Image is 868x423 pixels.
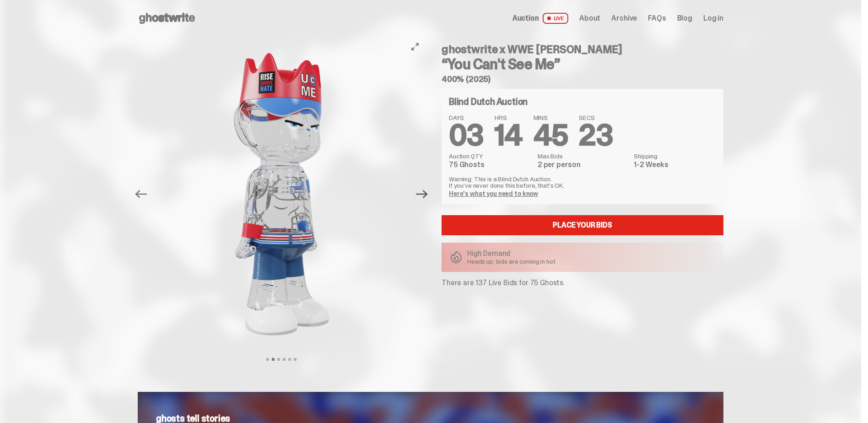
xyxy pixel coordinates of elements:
img: John_Cena_Hero_3.png [156,37,407,352]
span: DAYS [449,114,484,121]
span: 23 [579,116,613,154]
button: View slide 4 [283,358,286,361]
p: There are 137 Live Bids for 75 Ghosts. [442,279,723,287]
dt: Auction QTY [449,153,532,159]
p: Warning: This is a Blind Dutch Auction. If you’ve never done this before, that’s OK. [449,176,716,189]
span: MINS [534,114,568,121]
a: FAQs [648,15,666,22]
h3: “You Can't See Me” [442,57,723,71]
button: View slide 3 [277,358,280,361]
h4: ghostwrite x WWE [PERSON_NAME] [442,44,723,55]
a: Auction LIVE [512,13,568,24]
span: 45 [534,116,568,154]
a: Here's what you need to know [449,190,538,198]
a: Blog [677,15,692,22]
span: HRS [495,114,523,121]
a: Archive [611,15,637,22]
dd: 1-2 Weeks [634,161,716,168]
span: 03 [449,116,484,154]
button: View slide 5 [288,358,291,361]
span: 14 [495,116,523,154]
p: High Demand [467,250,555,257]
a: About [579,15,600,22]
span: LIVE [543,13,569,24]
button: View slide 1 [266,358,269,361]
dd: 75 Ghosts [449,161,532,168]
button: View slide 2 [272,358,275,361]
button: View slide 6 [294,358,297,361]
span: Auction [512,15,539,22]
h5: 400% (2025) [442,75,723,83]
button: Next [412,184,432,204]
button: View full-screen [410,41,421,52]
a: Place your Bids [442,215,723,235]
button: Previous [131,184,151,204]
dt: Shipping [634,153,716,159]
p: Heads up: bids are coming in hot [467,258,555,265]
p: ghosts tell stories [156,414,705,423]
dt: Max Bids [538,153,628,159]
h4: Blind Dutch Auction [449,97,528,106]
a: Log in [703,15,723,22]
span: SECS [579,114,613,121]
dd: 2 per person [538,161,628,168]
